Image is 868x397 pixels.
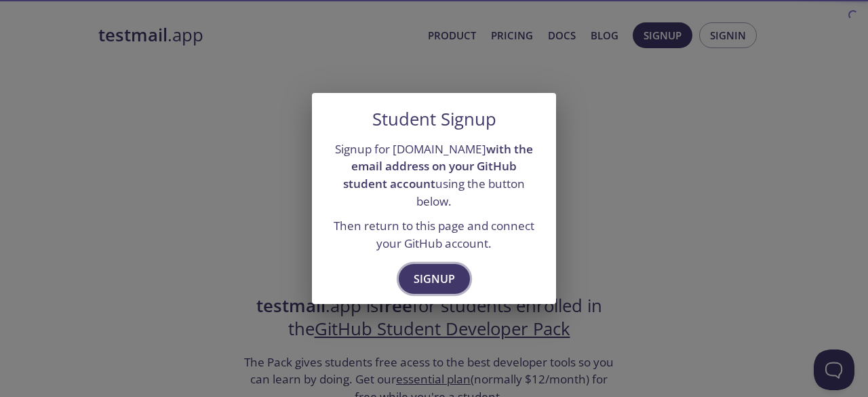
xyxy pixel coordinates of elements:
[399,264,470,294] button: Signup
[343,141,533,191] strong: with the email address on your GitHub student account
[372,109,496,130] h5: Student Signup
[328,140,540,210] p: Signup for [DOMAIN_NAME] using the button below.
[414,269,455,288] span: Signup
[328,217,540,252] p: Then return to this page and connect your GitHub account.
